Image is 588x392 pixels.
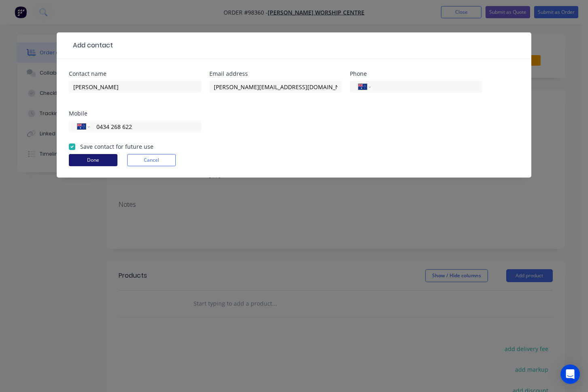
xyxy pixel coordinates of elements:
button: Done [69,154,117,166]
button: Cancel [127,154,176,166]
div: Mobile [69,111,201,116]
div: Email address [209,71,342,77]
div: Phone [350,71,482,77]
label: Save contact for future use [80,142,153,151]
div: Contact name [69,71,201,77]
div: Add contact [69,41,113,50]
div: Open Intercom Messenger [560,364,580,384]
